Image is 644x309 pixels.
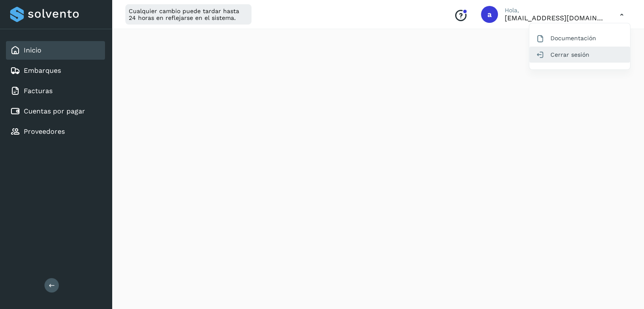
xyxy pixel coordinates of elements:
[24,127,65,135] a: Proveedores
[6,82,105,100] div: Facturas
[24,107,85,115] a: Cuentas por pagar
[24,87,53,95] a: Facturas
[529,30,630,46] div: Documentación
[24,66,61,74] a: Embarques
[529,47,630,63] div: Cerrar sesión
[6,61,105,80] div: Embarques
[6,102,105,121] div: Cuentas por pagar
[6,41,105,60] div: Inicio
[6,122,105,141] div: Proveedores
[24,46,41,54] a: Inicio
